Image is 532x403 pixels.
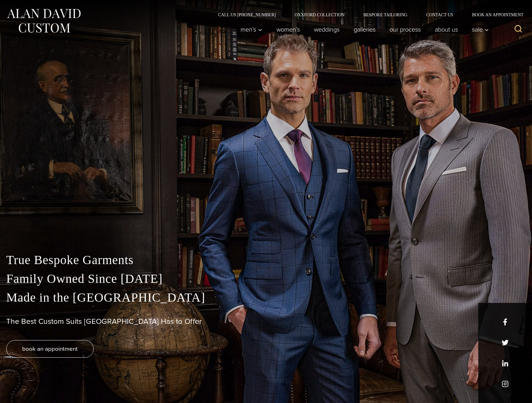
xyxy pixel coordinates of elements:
[463,13,526,17] a: Book an Appointment
[347,23,383,36] a: Galleries
[383,23,428,36] a: Our Process
[270,23,307,36] a: Women’s
[417,13,463,17] a: Contact Us
[511,22,526,37] button: View Search Form
[241,26,262,33] span: Men’s
[307,23,347,36] a: weddings
[6,317,526,326] h1: The Best Custom Suits [GEOGRAPHIC_DATA] Has to Offer
[6,251,526,307] p: True Bespoke Garments Family Owned Since [DATE] Made in the [GEOGRAPHIC_DATA]
[354,13,417,17] a: Bespoke Tailoring
[6,7,81,35] img: Alan David Custom
[209,13,285,17] a: Call Us [PHONE_NUMBER]
[22,344,78,353] span: book an appointment
[234,23,492,36] nav: Primary Navigation
[6,340,94,358] a: book an appointment
[209,13,526,17] nav: Secondary Navigation
[285,13,354,17] a: Oxxford Collection
[472,26,489,33] span: Sale
[428,23,465,36] a: About Us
